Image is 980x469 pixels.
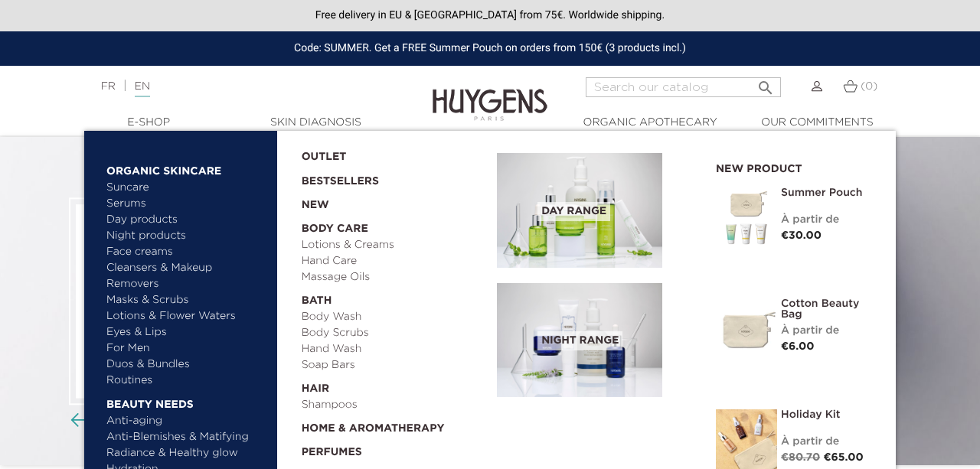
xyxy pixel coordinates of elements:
[106,308,266,324] a: Lotions & Flower Waters
[302,142,473,165] a: OUTLET
[101,81,116,92] a: FR
[302,309,487,325] a: Body Wash
[756,74,775,93] i: 
[106,292,266,308] a: Masks & Scrubs
[302,413,487,437] a: Home & Aromatherapy
[752,73,779,93] button: 
[781,298,873,320] a: Cotton Beauty Bag
[302,253,487,269] a: Hand Care
[302,285,487,309] a: Bath
[106,260,266,292] a: Cleansers & Makeup Removers
[302,325,487,341] a: Body Scrubs
[861,81,877,92] span: (0)
[537,331,622,350] span: Night Range
[781,409,873,420] a: Holiday Kit
[106,212,266,228] a: Day products
[106,155,266,180] a: Organic Skincare
[716,298,777,360] img: Cotton Beauty Bag
[302,437,487,461] a: Perfumes
[781,323,873,339] div: À partir de
[93,77,397,96] div: |
[781,212,873,228] div: À partir de
[497,153,693,268] a: Day Range
[106,445,266,461] a: Radiance & Healthy glow
[106,228,253,244] a: Night products
[781,434,873,450] div: À partir de
[106,196,266,212] a: Serums
[106,357,266,373] a: Duos & Bundles
[106,389,266,413] a: Beauty needs
[497,283,693,398] a: Night Range
[135,81,150,97] a: EN
[106,244,266,260] a: Face creams
[72,115,225,131] a: E-Shop
[106,429,266,445] a: Anti-Blemishes & Matifying
[302,213,487,237] a: Body Care
[781,187,873,198] a: Summer pouch
[302,357,487,373] a: Soap Bars
[106,340,266,357] a: For Men
[302,269,487,285] a: Massage Oils
[573,115,727,131] a: Organic Apothecary
[106,324,266,340] a: Eyes & Lips
[716,158,873,176] h2: New product
[302,341,487,357] a: Hand Wash
[537,202,610,221] span: Day Range
[781,230,822,241] span: €30.00
[586,77,781,97] input: Search
[781,341,815,352] span: €6.00
[781,452,820,463] span: €80.70
[433,64,547,123] img: Huygens
[302,373,487,397] a: Hair
[239,115,392,131] a: Skin Diagnosis
[77,409,126,432] div: Carousel buttons
[106,413,266,429] a: Anti-aging
[497,283,662,398] img: routine_nuit_banner.jpg
[740,115,893,131] a: Our commitments
[106,373,266,389] a: Routines
[302,190,487,213] a: New
[302,165,473,190] a: Bestsellers
[823,452,863,463] span: €65.00
[302,237,487,253] a: Lotions & Creams
[302,397,487,413] a: Shampoos
[106,180,266,196] a: Suncare
[716,187,777,249] img: Summer pouch
[497,153,662,268] img: routine_jour_banner.jpg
